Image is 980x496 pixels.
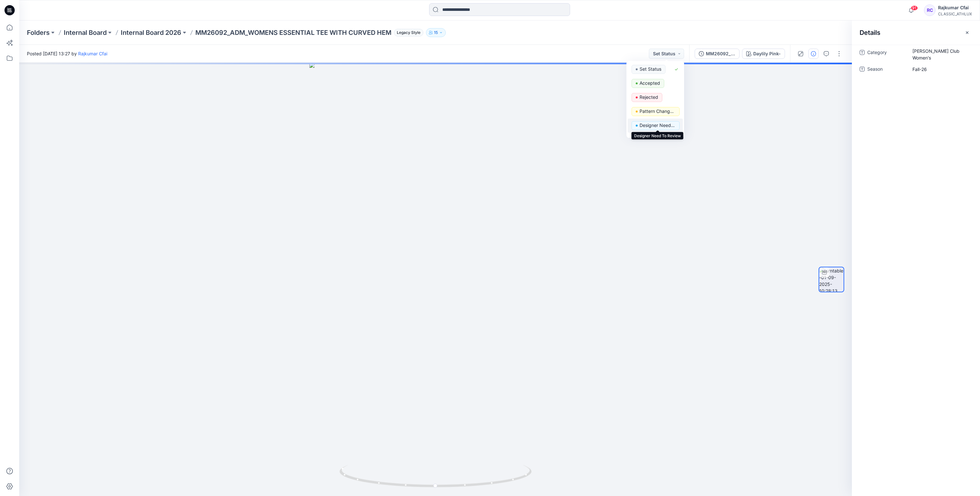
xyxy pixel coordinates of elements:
div: CLASSIC_ATHLUX [938,12,972,16]
span: Posted [DATE] 13:27 by [27,50,107,57]
button: Daylily Pink- [742,49,785,59]
span: 91 [911,5,918,11]
a: Internal Board 2026 [121,28,181,37]
div: RC [924,4,935,16]
p: Designer Need To Review [640,121,675,130]
p: MM26092_ADM_WOMENS ESSENTIAL TEE WITH CURVED HEM [195,28,391,37]
span: Category [867,49,906,61]
a: Rajkumar Cfai [78,51,107,56]
button: Details [808,49,819,59]
p: Accepted [640,79,660,87]
p: 15 [434,29,438,36]
p: Rejected [640,93,658,101]
div: Rajkumar Cfai [938,4,972,12]
div: MM26092_ADM_WOMENS ESSENTIAL TEE WITH CURVED HEM [706,50,735,57]
span: Sams Club Women's [912,48,968,61]
p: Dropped \ Not proceeding [640,135,675,144]
p: Set Status [640,65,661,73]
button: 15 [426,28,446,37]
button: MM26092_ADM_WOMENS ESSENTIAL TEE WITH CURVED HEM [695,49,739,59]
div: Daylily Pink- [753,50,781,57]
img: turntable-01-09-2025-10:28:13 [819,267,844,292]
span: Legacy Style [394,29,423,36]
p: Pattern Changes Requested [640,107,675,115]
span: Fall-26 [912,66,968,73]
h2: Details [860,29,880,36]
a: Internal Board [64,28,107,37]
span: Season [867,65,906,74]
button: Legacy Style [391,28,423,37]
a: Folders [27,28,50,37]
